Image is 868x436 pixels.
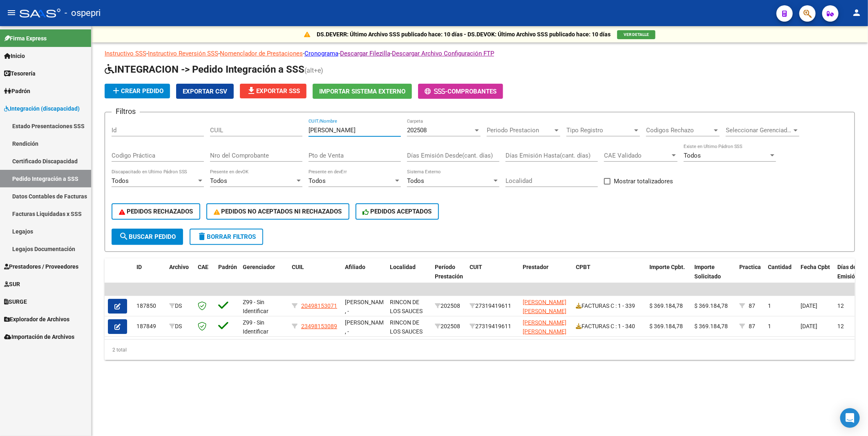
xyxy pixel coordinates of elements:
span: $ 369.184,78 [694,303,728,309]
span: [DATE] [801,323,817,329]
div: 187849 [136,322,163,331]
button: Crear Pedido [105,84,170,98]
span: [PERSON_NAME] [PERSON_NAME] [523,319,566,335]
datatable-header-cell: Practica [736,258,765,294]
span: CAE Validado [604,152,670,159]
span: $ 369.184,78 [694,323,728,329]
div: 27319419611 [470,301,516,311]
button: Exportar SSS [240,84,306,98]
div: DS [169,301,191,311]
span: Mostrar totalizadores [614,176,673,186]
span: - [425,88,447,95]
mat-icon: person [852,8,861,18]
span: Todos [684,152,701,159]
div: 187850 [136,301,163,311]
div: Open Intercom Messenger [840,408,860,428]
button: Exportar CSV [176,84,234,99]
mat-icon: file_download [246,86,256,96]
datatable-header-cell: Fecha Cpbt [797,258,834,294]
datatable-header-cell: Cantidad [765,258,797,294]
datatable-header-cell: Padrón [215,258,239,294]
span: Z99 - Sin Identificar [243,299,268,315]
a: Cronograma [304,50,338,57]
button: -Comprobantes [418,84,503,99]
span: CUIL [292,264,304,270]
span: 12 [837,323,844,329]
span: PEDIDOS NO ACEPTADOS NI RECHAZADOS [214,208,342,215]
h3: Filtros [112,106,140,117]
span: [PERSON_NAME] [PERSON_NAME] [523,299,566,315]
div: FACTURAS C : 1 - 340 [576,322,643,331]
span: Importación de Archivos [4,332,74,341]
datatable-header-cell: CPBT [573,258,646,294]
span: 12 [837,303,844,309]
datatable-header-cell: CAE [195,258,215,294]
span: [PERSON_NAME] , - [345,319,389,335]
span: Importe Cpbt. [649,264,685,270]
span: Periodo Prestacion [487,127,553,134]
div: 202508 [435,301,463,311]
datatable-header-cell: CUIT [466,258,519,294]
span: Buscar Pedido [119,233,176,240]
span: $ 369.184,78 [649,323,683,329]
span: Seleccionar Gerenciador [726,127,792,134]
span: (alt+e) [304,67,323,74]
span: Fecha Cpbt [801,264,830,270]
span: CUIT [470,264,482,270]
span: Gerenciador [243,264,275,270]
button: PEDIDOS ACEPTADOS [356,203,439,220]
datatable-header-cell: ID [133,258,166,294]
span: Prestador [523,264,548,270]
span: Padrón [218,264,237,270]
span: ID [136,264,142,270]
datatable-header-cell: Afiliado [342,258,387,294]
span: CAE [198,264,208,270]
span: Todos [210,177,227,185]
a: Instructivo Reversión SSS [148,50,218,57]
span: Todos [309,177,326,185]
span: Afiliado [345,264,365,270]
span: Exportar SSS [246,87,300,95]
span: Importe Solicitado [694,264,721,280]
a: Descargar Filezilla [340,50,390,57]
button: Importar Sistema Externo [313,84,412,99]
span: Exportar CSV [183,88,227,95]
span: Localidad [390,264,416,270]
span: Integración (discapacidad) [4,104,80,113]
span: Inicio [4,51,25,60]
button: VER DETALLE [617,30,655,39]
button: PEDIDOS NO ACEPTADOS NI RECHAZADOS [206,203,349,220]
span: SURGE [4,297,27,306]
span: Período Prestación [435,264,463,280]
span: Crear Pedido [111,87,163,95]
p: - - - - - [105,49,855,58]
mat-icon: add [111,86,121,96]
mat-icon: search [119,231,129,241]
span: Codigos Rechazo [646,127,712,134]
span: CPBT [576,264,591,270]
mat-icon: menu [7,8,16,18]
span: Comprobantes [447,88,497,95]
span: $ 369.184,78 [649,303,683,309]
span: Días desde Emisión [837,264,866,280]
div: DS [169,322,191,331]
span: [DATE] [801,303,817,309]
span: 87 [749,303,755,309]
a: Instructivo SSS [105,50,146,57]
a: Descargar Archivo Configuración FTP [392,50,494,57]
span: PEDIDOS RECHAZADOS [119,208,193,215]
div: 2 total [105,340,855,360]
span: Firma Express [4,34,47,43]
span: INTEGRACION -> Pedido Integración a SSS [105,64,304,75]
div: 27319419611 [470,322,516,331]
span: PEDIDOS ACEPTADOS [363,208,432,215]
span: [PERSON_NAME] , - [345,299,389,315]
button: Buscar Pedido [112,229,183,245]
span: - ospepri [65,4,101,22]
span: Cantidad [768,264,792,270]
span: 202508 [407,127,427,134]
span: Padrón [4,87,30,96]
span: 23498153089 [301,323,337,329]
datatable-header-cell: Gerenciador [239,258,289,294]
a: Nomenclador de Prestaciones [220,50,303,57]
